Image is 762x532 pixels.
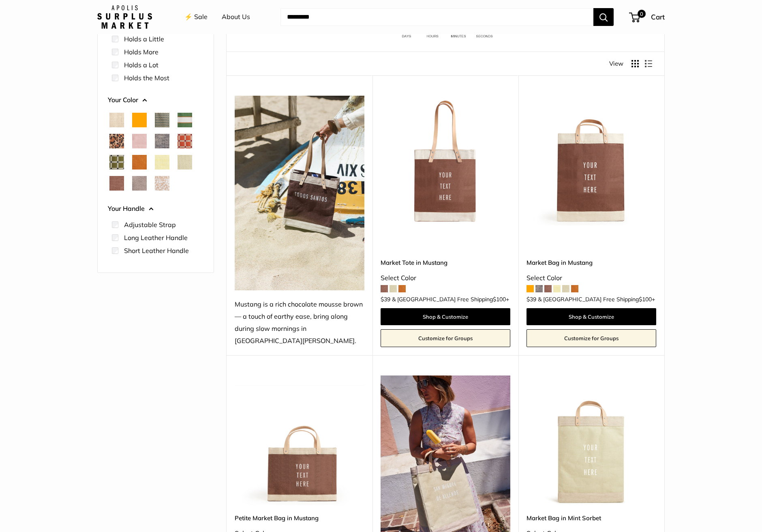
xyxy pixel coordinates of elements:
div: Select Color [527,272,656,284]
img: Apolis: Surplus Market [97,5,152,29]
a: About Us [222,11,250,23]
a: Petite Market Bag in Mustang [235,513,364,523]
img: Mustang is a rich chocolate mousse brown — a touch of earthy ease, bring along during slow mornin... [235,96,364,290]
button: Display products as list [645,60,652,67]
button: Orange [132,113,147,127]
span: $100 [639,296,652,303]
span: 0 [638,10,646,18]
button: Mint Sorbet [178,155,192,169]
a: Shop & Customize [527,308,656,325]
a: Customize for Groups [381,329,510,347]
img: Market Tote in Mustang [381,96,510,225]
label: Holds the Most [124,73,169,83]
button: Your Color [108,94,203,106]
a: Market Bag in Mustang [527,258,656,267]
a: Shop & Customize [381,308,510,325]
button: Chenille Window Sage [109,155,124,169]
label: Long Leather Handle [124,233,188,242]
span: Cart [651,13,665,21]
button: Blush [132,134,147,148]
a: Market Tote in Mustang [381,258,510,267]
button: Taupe [132,176,147,191]
img: Market Bag in Mustang [527,96,656,225]
input: Search... [280,8,593,26]
a: 0 Cart [630,11,665,24]
button: Cheetah [109,134,124,148]
a: Market Bag in MustangMarket Bag in Mustang [527,96,656,225]
button: Search [593,8,614,26]
button: Cognac [132,155,147,169]
div: Mustang is a rich chocolate mousse brown — a touch of earthy ease, bring along during slow mornin... [235,298,364,347]
div: Select Color [381,272,510,284]
button: Chenille Window Brick [178,134,192,148]
button: Display products as grid [631,60,639,67]
button: White Porcelain [155,176,169,191]
button: Daisy [155,155,169,169]
span: View [609,58,623,69]
img: Petite Market Bag in Mustang [235,375,364,505]
span: & [GEOGRAPHIC_DATA] Free Shipping + [392,296,509,302]
span: $100 [493,296,506,303]
button: Mustang [109,176,124,191]
label: Holds a Little [124,34,164,44]
span: $39 [527,296,536,303]
button: Natural [109,113,124,127]
a: Market Bag in Mint Sorbet [527,513,656,523]
img: Market Bag in Mint Sorbet [527,375,656,505]
label: Short Leather Handle [124,246,189,255]
button: Green Gingham [155,113,169,127]
a: ⚡️ Sale [184,11,208,23]
a: Petite Market Bag in MustangPetite Market Bag in Mustang [235,375,364,505]
a: Market Bag in Mint SorbetMarket Bag in Mint Sorbet [527,375,656,505]
a: Customize for Groups [527,329,656,347]
button: Your Handle [108,203,203,215]
a: Market Tote in MustangMarket Tote in Mustang [381,96,510,225]
button: Chambray [155,134,169,148]
label: Holds a Lot [124,60,158,70]
span: & [GEOGRAPHIC_DATA] Free Shipping + [538,296,655,302]
label: Adjustable Strap [124,220,176,230]
button: Court Green [178,113,192,127]
label: Holds More [124,47,158,57]
span: $39 [381,296,390,303]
